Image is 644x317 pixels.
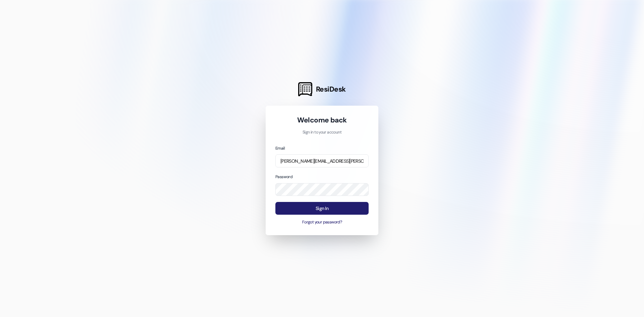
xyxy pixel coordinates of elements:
input: name@example.com [275,154,369,167]
span: ResiDesk [316,85,346,94]
p: Sign in to your account [275,129,369,136]
h1: Welcome back [275,115,369,125]
label: Password [275,174,292,179]
label: Email [275,146,285,151]
button: Sign In [275,202,369,215]
button: Forgot your password? [275,219,369,225]
img: ResiDesk Logo [298,82,312,96]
